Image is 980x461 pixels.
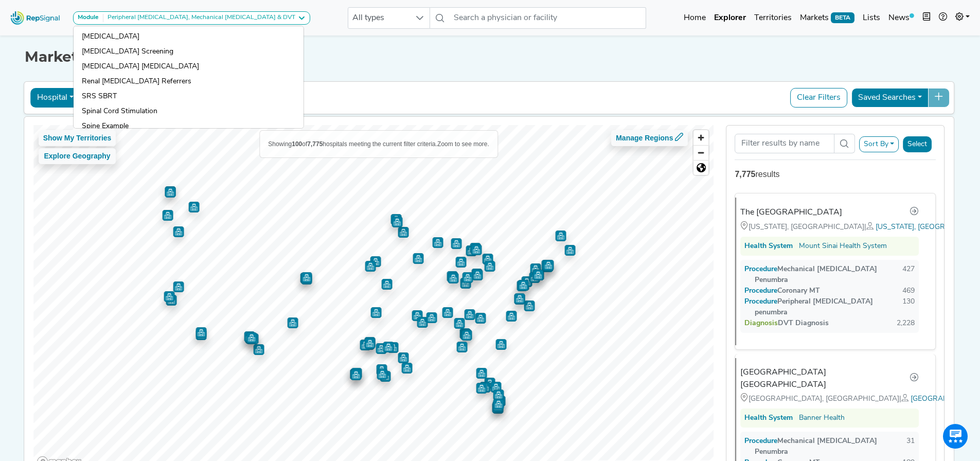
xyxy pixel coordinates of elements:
[744,264,902,286] div: Mechanical [MEDICAL_DATA] Penumbra
[693,130,708,145] span: Zoom in
[744,286,820,296] div: Coronary MT
[710,8,750,28] a: Explorer
[460,278,471,289] div: Map marker
[755,298,777,306] span: Procedure
[370,256,381,267] div: Map marker
[493,399,504,410] div: Map marker
[380,371,390,382] div: Map marker
[899,395,911,403] span: |
[490,382,501,393] div: Map marker
[476,368,487,379] div: Map marker
[454,318,465,329] div: Map marker
[73,11,310,25] button: ModulePeripheral [MEDICAL_DATA], Mechanical [MEDICAL_DATA] & DVT
[492,403,503,414] div: Map marker
[432,237,443,248] div: Map marker
[740,366,910,391] div: [GEOGRAPHIC_DATA] [GEOGRAPHIC_DATA]
[412,310,422,321] div: Map marker
[455,257,466,268] div: Map marker
[426,312,437,323] div: Map marker
[376,364,387,375] div: Map marker
[493,389,504,400] div: Map marker
[744,413,793,423] div: Health System
[471,269,482,279] div: Map marker
[902,286,915,296] div: 469
[195,327,206,338] div: Map marker
[740,393,919,404] div: [GEOGRAPHIC_DATA], [GEOGRAPHIC_DATA]
[287,317,298,328] div: Map marker
[460,329,471,340] div: Map marker
[292,140,302,148] b: 100
[74,44,304,59] a: [MEDICAL_DATA] Screening
[484,261,495,272] div: Map marker
[542,261,553,272] div: Map marker
[799,413,845,423] a: Banner Health
[476,383,487,394] div: Map marker
[173,226,184,237] div: Map marker
[301,272,312,283] div: Map marker
[437,140,489,148] span: Zoom to see more.
[74,59,304,74] a: [MEDICAL_DATA] [MEDICAL_DATA]
[532,270,543,280] div: Map marker
[370,307,381,318] div: Map marker
[364,337,375,348] div: Map marker
[859,136,899,152] button: Sort By
[25,48,956,66] h1: Market Explorer
[910,206,919,219] a: Go to hospital profile
[611,130,688,146] button: Manage Regions
[902,296,915,318] div: 130
[680,8,710,28] a: Home
[693,161,708,175] span: Reset zoom
[364,338,375,349] div: Map marker
[300,273,311,283] div: Map marker
[376,343,386,354] div: Map marker
[755,287,777,295] span: Procedure
[693,160,708,175] button: Reset bearing to north
[518,280,528,291] div: Map marker
[514,294,525,305] div: Map marker
[479,382,490,393] div: Map marker
[796,8,859,28] a: MarketsBETA
[755,437,777,445] span: Procedure
[524,300,534,311] div: Map marker
[744,436,906,457] div: Mechanical [MEDICAL_DATA] Penumbra
[693,145,708,160] button: Zoom out
[859,8,884,28] a: Lists
[790,88,847,108] button: Clear Filters
[350,369,361,380] div: Map marker
[195,329,206,340] div: Map marker
[401,363,412,374] div: Map marker
[30,88,80,108] button: Hospital
[740,206,842,219] div: The [GEOGRAPHIC_DATA]
[391,217,402,227] div: Map marker
[530,263,541,274] div: Map marker
[162,210,173,221] div: Map marker
[413,253,423,264] div: Map marker
[462,272,473,283] div: Map marker
[744,296,902,318] div: Peripheral [MEDICAL_DATA] penumbra
[456,342,467,352] div: Map marker
[464,309,475,320] div: Map marker
[103,14,295,22] div: Peripheral [MEDICAL_DATA], Mechanical [MEDICAL_DATA] & DVT
[245,333,256,344] div: Map marker
[246,332,257,343] div: Map marker
[564,245,575,256] div: Map marker
[541,260,552,271] div: Map marker
[447,271,457,282] div: Map marker
[755,265,777,273] span: Procedure
[417,317,427,328] div: Map marker
[472,270,483,280] div: Map marker
[750,8,796,28] a: Territories
[884,8,918,28] a: News
[555,230,566,241] div: Map marker
[74,119,304,134] a: Spine Example
[247,333,258,344] div: Map marker
[693,146,708,160] span: Zoom out
[897,318,915,329] div: 2,228
[301,274,312,285] div: Map marker
[448,273,458,283] div: Map marker
[542,261,553,272] div: Map marker
[831,12,854,23] span: BETA
[864,223,876,231] span: |
[74,104,304,119] a: Spinal Cord Stimulation
[387,342,398,353] div: Map marker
